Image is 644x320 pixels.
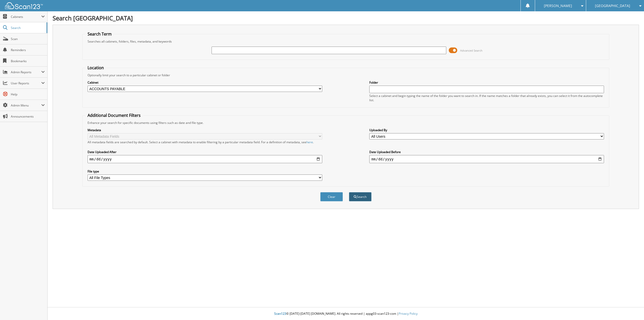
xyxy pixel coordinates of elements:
[274,311,286,316] span: Scan123
[11,37,45,41] span: Scan
[399,311,418,316] a: Privacy Policy
[306,140,313,144] a: here
[11,70,41,74] span: Admin Reports
[11,114,45,119] span: Announcements
[349,192,372,201] button: Search
[11,48,45,52] span: Reminders
[88,80,322,85] label: Cabinet
[544,4,572,7] span: [PERSON_NAME]
[85,39,607,44] div: Searches all cabinets, folders, files, metadata, and keywords
[85,121,607,125] div: Enhance your search for specific documents using filters such as date and file type.
[369,80,604,85] label: Folder
[88,140,322,144] div: All metadata fields are searched by default. Select a cabinet with metadata to enable filtering b...
[595,4,630,7] span: [GEOGRAPHIC_DATA]
[11,26,44,30] span: Search
[11,92,45,96] span: Help
[88,150,322,154] label: Date Uploaded After
[88,128,322,132] label: Metadata
[85,113,143,118] legend: Additional Document Filters
[320,192,343,201] button: Clear
[53,14,639,22] h1: Search [GEOGRAPHIC_DATA]
[11,81,41,85] span: User Reports
[369,155,604,163] input: end
[619,296,644,320] iframe: Chat Widget
[11,59,45,63] span: Bookmarks
[5,2,43,9] img: scan123-logo-white.svg
[48,308,644,320] div: © [DATE]-[DATE] [DOMAIN_NAME]. All rights reserved | appg03-scan123-com |
[85,65,106,70] legend: Location
[85,73,607,77] div: Optionally limit your search to a particular cabinet or folder
[11,103,41,108] span: Admin Menu
[88,155,322,163] input: start
[369,128,604,132] label: Uploaded By
[460,49,482,52] span: Advanced Search
[85,31,114,37] legend: Search Term
[369,150,604,154] label: Date Uploaded Before
[11,15,41,19] span: Cabinets
[88,169,322,173] label: File type
[369,94,604,102] div: Select a cabinet and begin typing the name of the folder you want to search in. If the name match...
